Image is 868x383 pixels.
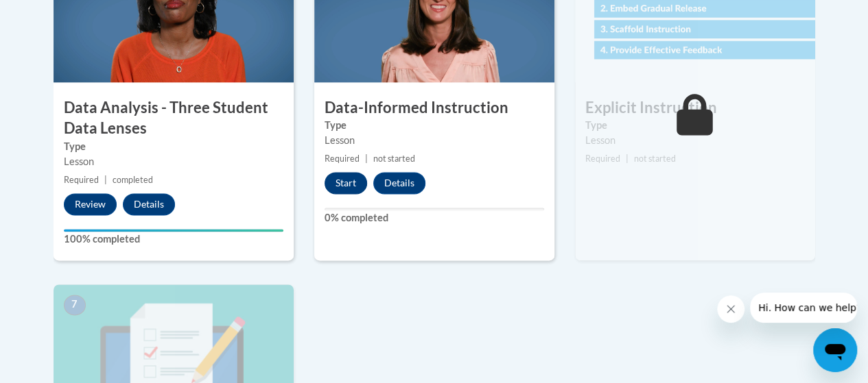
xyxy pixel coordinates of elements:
[750,293,857,323] iframe: Message from company
[64,154,283,169] div: Lesson
[373,172,425,194] button: Details
[325,210,544,225] label: 0% completed
[64,295,86,315] span: 7
[104,175,107,185] span: |
[373,153,415,164] span: not started
[717,295,744,323] iframe: Close message
[325,133,544,148] div: Lesson
[585,118,805,133] label: Type
[314,97,554,119] h3: Data-Informed Instruction
[64,139,283,154] label: Type
[64,193,117,215] button: Review
[585,133,805,148] div: Lesson
[325,172,367,194] button: Start
[8,10,111,21] span: Hi. How can we help?
[813,328,857,372] iframe: Button to launch messaging window
[365,153,368,164] span: |
[54,97,294,140] h3: Data Analysis - Three Student Data Lenses
[123,193,175,215] button: Details
[575,97,815,119] h3: Explicit Instruction
[325,118,544,133] label: Type
[634,153,676,164] span: not started
[113,175,153,185] span: completed
[585,153,620,164] span: Required
[64,175,99,185] span: Required
[64,229,283,232] div: Your progress
[325,153,360,164] span: Required
[626,153,629,164] span: |
[64,232,283,247] label: 100% completed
